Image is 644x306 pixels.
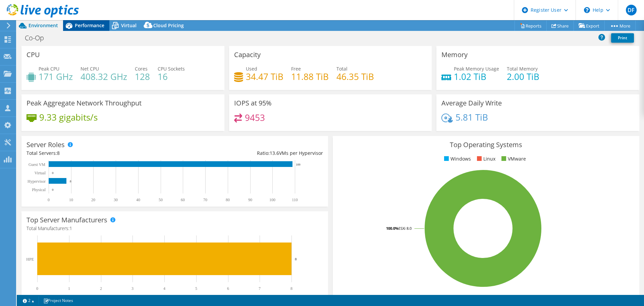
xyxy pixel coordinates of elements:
[604,20,636,31] a: More
[52,171,54,175] text: 0
[135,73,150,80] h4: 128
[546,20,574,31] a: Share
[68,286,70,291] text: 1
[26,225,323,232] h4: Total Manufacturers:
[574,20,605,31] a: Export
[39,73,73,80] h4: 171 GHz
[442,155,471,163] li: Windows
[70,180,71,183] text: 8
[441,99,502,107] h3: Average Daily Write
[507,73,539,80] h4: 2.00 TiB
[26,99,142,107] h3: Peak Aggregate Network Throughput
[158,73,185,80] h4: 16
[32,187,46,192] text: Physical
[441,51,468,58] h3: Memory
[52,188,54,191] text: 0
[39,296,78,305] a: Project Notes
[91,198,95,202] text: 20
[626,5,637,15] span: DF
[181,198,185,202] text: 60
[26,257,34,262] text: HPE
[292,198,298,202] text: 110
[26,149,175,157] div: Total Servers:
[336,73,374,80] h4: 46.35 TiB
[245,114,265,121] h4: 9453
[39,65,59,72] span: Peak CPU
[135,65,148,72] span: Cores
[295,257,297,261] text: 8
[26,51,40,58] h3: CPU
[584,7,590,13] svg: \n
[121,22,137,29] span: Virtual
[291,73,329,80] h4: 11.88 TiB
[259,286,261,291] text: 7
[36,286,38,291] text: 0
[39,114,98,121] h4: 9.33 gigabits/s
[234,99,272,107] h3: IOPS at 95%
[336,65,347,72] span: Total
[100,286,102,291] text: 2
[454,65,499,72] span: Peak Memory Usage
[26,216,107,224] h3: Top Server Manufacturers
[291,65,301,72] span: Free
[80,73,127,80] h4: 408.32 GHz
[175,149,323,157] div: Ratio: VMs per Hypervisor
[338,141,634,148] h3: Top Operating Systems
[75,22,104,29] span: Performance
[234,51,261,58] h3: Capacity
[48,198,50,202] text: 0
[248,198,252,202] text: 90
[227,286,229,291] text: 6
[18,296,39,305] a: 2
[454,73,499,80] h4: 1.02 TiB
[611,33,634,43] a: Print
[195,286,197,291] text: 5
[296,163,301,166] text: 109
[158,65,185,72] span: CPU Sockets
[507,65,538,72] span: Total Memory
[475,155,495,163] li: Linux
[80,65,99,72] span: Net CPU
[114,198,118,202] text: 30
[35,171,46,175] text: Virtual
[270,150,279,156] span: 13.6
[131,286,133,291] text: 3
[57,150,60,156] span: 8
[22,34,54,42] h1: Co-Op
[398,226,412,231] tspan: ESXi 8.0
[136,198,140,202] text: 40
[28,179,46,184] text: Hypervisor
[386,226,398,231] tspan: 100.0%
[290,286,292,291] text: 8
[69,225,72,231] span: 1
[515,20,547,31] a: Reports
[500,155,526,163] li: VMware
[163,286,165,291] text: 4
[203,198,207,202] text: 70
[246,73,283,80] h4: 34.47 TiB
[455,114,488,121] h4: 5.81 TiB
[153,22,184,29] span: Cloud Pricing
[159,198,163,202] text: 50
[269,198,275,202] text: 100
[69,198,73,202] text: 10
[29,22,58,29] span: Environment
[246,65,257,72] span: Used
[26,141,65,148] h3: Server Roles
[29,162,45,167] text: Guest VM
[226,198,230,202] text: 80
